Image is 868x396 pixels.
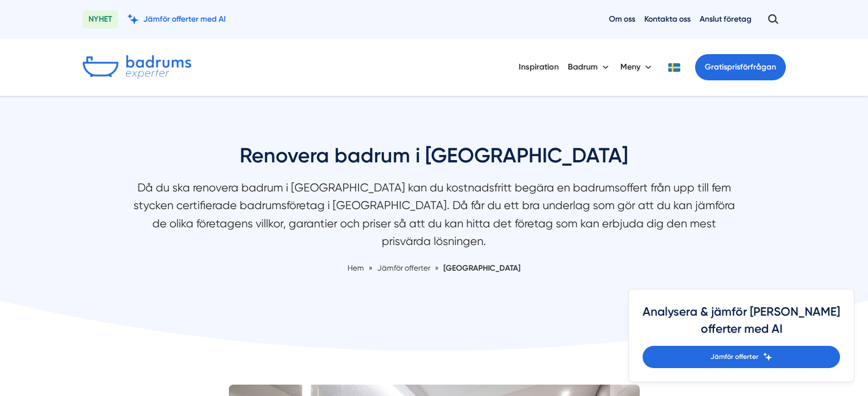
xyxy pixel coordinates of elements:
img: Badrumsexperter.se logotyp [83,55,191,79]
span: Jämför offerter [710,352,758,362]
span: Jämför offerter [377,263,430,272]
a: Kontakta oss [644,14,691,25]
a: Anslut företag [700,14,752,25]
h4: Analysera & jämför [PERSON_NAME] offerter med AI [643,303,840,346]
button: Meny [620,52,654,82]
nav: Breadcrumb [132,262,737,274]
a: [GEOGRAPHIC_DATA] [443,263,520,272]
a: Hem [348,263,364,272]
span: NYHET [83,10,118,28]
span: Jämför offerter med AI [143,14,226,25]
button: Badrum [568,52,611,82]
a: Inspiration [519,52,559,81]
a: Om oss [609,14,635,25]
span: Gratis [705,62,727,72]
span: » [435,262,439,274]
span: » [369,262,373,274]
a: Jämför offerter [643,346,840,368]
p: Då du ska renovera badrum i [GEOGRAPHIC_DATA] kan du kostnadsfritt begära en badrumsoffert från u... [132,179,737,256]
a: Gratisprisförfrågan [695,54,786,80]
a: Jämför offerter [377,263,432,272]
a: Jämför offerter med AI [127,14,226,25]
h1: Renovera badrum i [GEOGRAPHIC_DATA] [132,142,737,179]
